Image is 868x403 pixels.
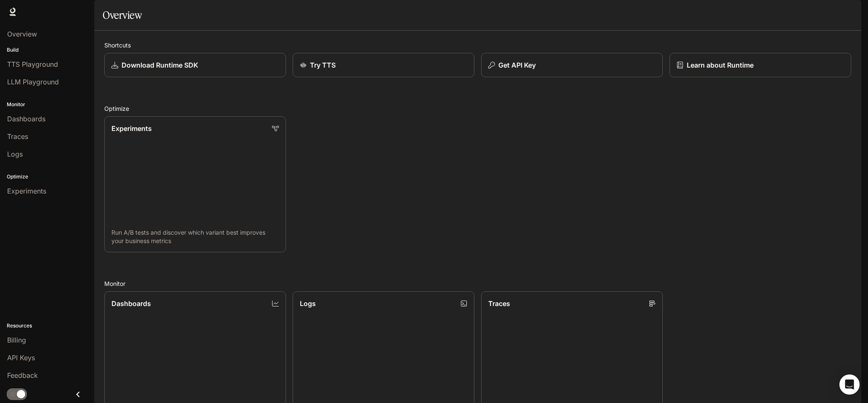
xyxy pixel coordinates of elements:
p: Logs [300,298,316,309]
a: ExperimentsRun A/B tests and discover which variant best improves your business metrics [104,116,286,252]
a: Download Runtime SDK [104,53,286,77]
h1: Overview [103,7,142,24]
a: Try TTS [293,53,474,77]
p: Traces [488,298,510,309]
p: Run A/B tests and discover which variant best improves your business metrics [111,228,279,245]
div: Open Intercom Messenger [839,374,860,395]
p: Try TTS [310,60,336,70]
p: Download Runtime SDK [122,60,198,70]
h2: Optimize [104,104,851,113]
h2: Shortcuts [104,41,851,50]
p: Experiments [111,123,152,133]
p: Get API Key [498,60,536,70]
a: Learn about Runtime [670,53,851,77]
p: Dashboards [111,298,151,309]
h2: Monitor [104,279,851,288]
button: Get API Key [481,53,663,77]
p: Learn about Runtime [687,60,754,70]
